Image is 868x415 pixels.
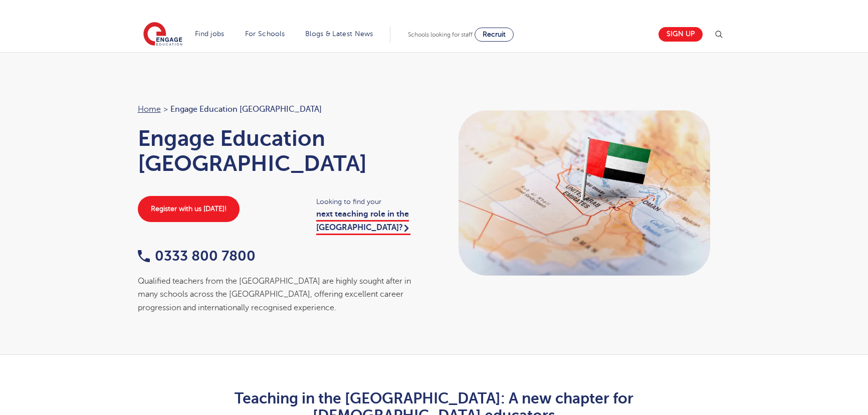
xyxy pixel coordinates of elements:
[138,275,424,314] div: Qualified teachers from the [GEOGRAPHIC_DATA] are highly sought after in many schools across the ...
[659,27,703,42] a: Sign up
[408,31,473,38] span: Schools looking for staff
[170,103,322,116] span: Engage Education [GEOGRAPHIC_DATA]
[483,31,506,38] span: Recruit
[138,103,424,116] nav: breadcrumb
[138,248,256,264] a: 0333 800 7800
[163,105,168,114] span: >
[138,105,161,114] a: Home
[143,22,182,47] img: Engage Education
[305,30,373,38] a: Blogs & Latest News
[316,196,424,207] span: Looking to find your
[316,210,410,235] a: next teaching role in the [GEOGRAPHIC_DATA]?
[195,30,225,38] a: Find jobs
[475,28,514,42] a: Recruit
[245,30,285,38] a: For Schools
[138,126,424,176] h1: Engage Education [GEOGRAPHIC_DATA]
[138,196,240,222] a: Register with us [DATE]!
